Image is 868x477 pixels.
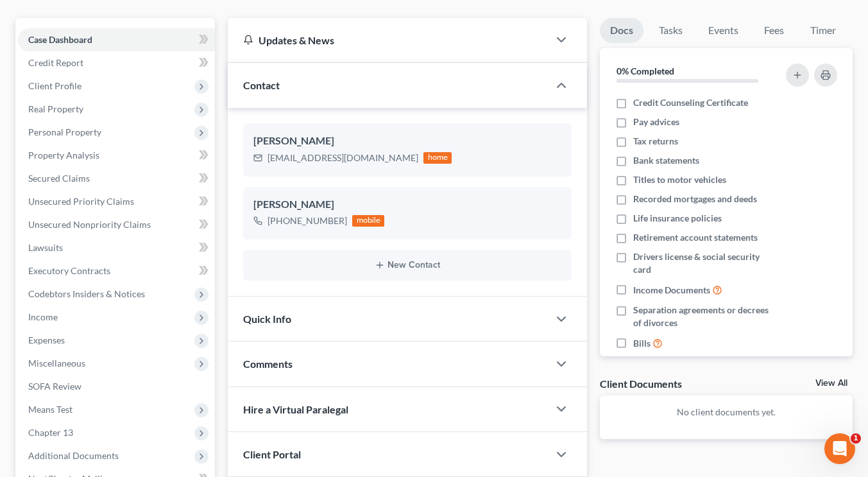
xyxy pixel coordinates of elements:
[754,18,795,43] a: Fees
[851,433,861,444] span: 1
[18,236,215,259] a: Lawsuits
[28,450,119,461] span: Additional Documents
[28,358,85,369] span: Miscellaneous
[28,288,145,299] span: Codebtors Insiders & Notices
[698,18,749,43] a: Events
[18,28,215,51] a: Case Dashboard
[28,34,92,45] span: Case Dashboard
[28,103,83,114] span: Real Property
[243,79,280,91] span: Contact
[28,126,101,137] span: Personal Property
[28,427,73,438] span: Chapter 13
[28,173,90,184] span: Secured Claims
[352,215,384,227] div: mobile
[253,260,561,270] button: New Contact
[28,219,151,230] span: Unsecured Nonpriority Claims
[268,152,418,164] div: [EMAIL_ADDRESS][DOMAIN_NAME]
[633,250,779,276] span: Drivers license & social security card
[633,135,678,148] span: Tax returns
[18,259,215,282] a: Executory Contracts
[649,18,693,43] a: Tasks
[18,144,215,167] a: Property Analysis
[253,134,561,149] div: [PERSON_NAME]
[28,196,134,207] span: Unsecured Priority Claims
[243,358,293,370] span: Comments
[600,18,643,43] a: Docs
[423,152,452,164] div: home
[600,377,682,390] div: Client Documents
[18,51,215,74] a: Credit Report
[28,311,58,322] span: Income
[610,406,842,419] p: No client documents yet.
[243,313,291,325] span: Quick Info
[28,334,65,345] span: Expenses
[28,381,81,392] span: SOFA Review
[633,337,651,350] span: Bills
[18,375,215,398] a: SOFA Review
[633,304,779,329] span: Separation agreements or decrees of divorces
[633,193,757,205] span: Recorded mortgages and deeds
[28,404,72,415] span: Means Test
[18,167,215,190] a: Secured Claims
[633,116,679,128] span: Pay advices
[18,213,215,236] a: Unsecured Nonpriority Claims
[633,212,722,225] span: Life insurance policies
[268,214,347,227] div: [PHONE_NUMBER]
[243,448,301,460] span: Client Portal
[633,284,710,297] span: Income Documents
[18,190,215,213] a: Unsecured Priority Claims
[824,433,855,464] iframe: Intercom live chat
[253,197,561,212] div: [PERSON_NAME]
[28,80,81,91] span: Client Profile
[28,57,83,68] span: Credit Report
[633,231,758,244] span: Retirement account statements
[243,33,533,47] div: Updates & News
[800,18,846,43] a: Timer
[617,65,674,76] strong: 0% Completed
[815,379,847,388] a: View All
[633,173,726,186] span: Titles to motor vehicles
[28,265,110,276] span: Executory Contracts
[633,154,699,167] span: Bank statements
[28,242,63,253] span: Lawsuits
[243,403,348,415] span: Hire a Virtual Paralegal
[633,96,748,109] span: Credit Counseling Certificate
[28,150,99,160] span: Property Analysis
